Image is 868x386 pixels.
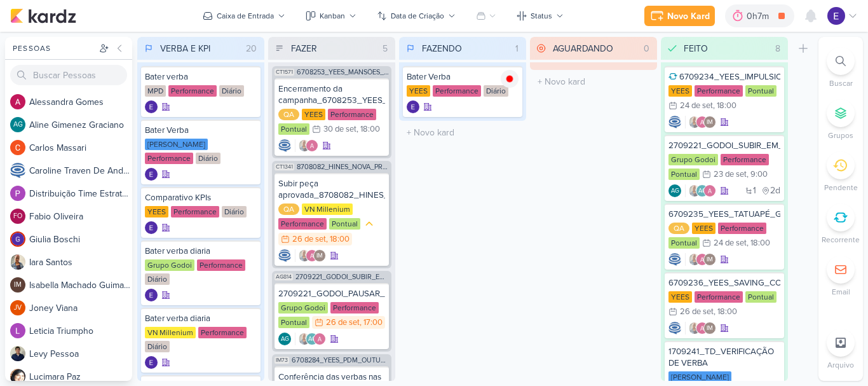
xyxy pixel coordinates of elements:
p: Grupos [828,130,853,141]
div: 24 de set [680,102,713,110]
img: Caroline Traven De Andrade [668,322,681,334]
p: FO [13,213,22,220]
div: D i s t r i b u i ç ã o T i m e E s t r a t é g i c o [29,187,132,200]
div: VN Millenium [302,203,353,215]
div: Criador(a): Eduardo Quaresma [145,100,158,113]
img: Giulia Boschi [10,231,25,247]
div: Encerramento da campanha_6708253_YEES_MANSÕES_SUBIR_PEÇAS_CAMPANHA [278,83,385,106]
div: 1 [510,42,524,55]
img: Caroline Traven De Andrade [278,249,291,262]
img: Eduardo Quaresma [145,221,158,234]
div: 26 de set [680,308,714,316]
div: Performance [198,327,247,338]
div: 8 [770,42,785,55]
div: Grupo Godoi [145,259,194,271]
div: L e v y P e s s o a [29,347,132,361]
img: Alessandra Gomes [703,184,716,197]
div: 20 [241,42,262,55]
div: Criador(a): Caroline Traven De Andrade [668,116,681,128]
div: Joney Viana [10,300,25,315]
div: 6709236_YEES_SAVING_CONTAS_PERFORMANCE [668,277,780,289]
div: 23 de set [714,170,747,179]
span: CT1341 [275,163,294,170]
img: Eduardo Quaresma [145,100,158,113]
div: Criador(a): Caroline Traven De Andrade [278,139,291,152]
div: Bater verba [145,71,257,83]
div: Performance [718,223,766,234]
div: Pontual [329,218,360,230]
div: Criador(a): Aline Gimenez Graciano [668,184,681,197]
div: Performance [168,85,217,97]
span: 1 [753,186,756,195]
img: Distribuição Time Estratégico [10,186,25,201]
div: Performance [433,85,481,97]
div: Performance [695,85,743,97]
p: IM [14,282,22,289]
div: F a b i o O l i v e i r a [29,210,132,223]
div: Criador(a): Eduardo Quaresma [145,356,158,369]
span: CT1571 [275,69,294,76]
img: Lucimara Paz [10,369,25,384]
div: [PERSON_NAME] [145,139,208,150]
img: Iara Santos [688,116,701,128]
div: Criador(a): Aline Gimenez Graciano [278,333,291,345]
div: G i u l i a B o s c h i [29,233,132,246]
div: Diário [219,85,244,97]
div: , 9:00 [747,170,768,179]
img: Caroline Traven De Andrade [668,253,681,266]
p: Pendente [824,182,858,193]
img: Iara Santos [688,184,701,197]
div: Isabella Machado Guimarães [10,277,25,293]
img: Iara Santos [688,322,701,334]
div: , 17:00 [360,319,383,327]
li: Ctrl + F [818,47,863,89]
div: I s a b e l l a M a c h a d o G u i m a r ã e s [29,279,132,292]
div: Aline Gimenez Graciano [668,184,681,197]
div: I a r a S a n t o s [29,256,132,269]
div: , 18:00 [714,308,737,316]
div: Aline Gimenez Graciano [306,333,318,345]
div: Comparativo KPIs [145,192,257,203]
div: 6709235_YEES_TATUAPÉ_GOOGLE_ADS_PALAVRAS_CHAVE_LOCALIZAÇÃO [668,209,780,220]
div: Colaboradores: Iara Santos, Alessandra Gomes, Isabella Machado Guimarães [685,116,716,128]
div: 5 [377,42,393,55]
span: IM73 [275,357,289,364]
div: C a r l o s M a s s a r i [29,141,132,155]
div: Criador(a): Eduardo Quaresma [145,168,158,181]
div: Pontual [745,85,776,97]
div: Aline Gimenez Graciano [278,333,291,345]
span: AG814 [275,273,293,280]
img: Caroline Traven De Andrade [278,139,291,152]
img: tracking [501,70,519,88]
div: Criador(a): Eduardo Quaresma [145,289,158,301]
div: Bater Verba [407,71,519,83]
p: AG [281,336,289,343]
img: Eduardo Quaresma [145,356,158,369]
p: AG [308,336,316,343]
div: 0h7m [747,10,773,23]
div: 2709221_GODOI_SUBIR_EM_PERFORMANCE_PEÇA_ESTÁTICA_INTEGRAÇÃO_AB [668,140,780,151]
div: YEES [407,85,430,97]
img: Eduardo Quaresma [827,7,845,25]
img: Alessandra Gomes [696,253,709,266]
img: Iara Santos [688,253,701,266]
div: , 18:00 [747,239,770,247]
div: Grupo Godoi [278,302,328,314]
div: Colaboradores: Iara Santos, Alessandra Gomes, Isabella Machado Guimarães [685,253,716,266]
div: YEES [668,291,692,303]
img: Caroline Traven De Andrade [10,163,25,178]
img: Leticia Triumpho [10,323,25,338]
span: 6708284_YEES_PDM_OUTUBRO [292,357,389,364]
div: Isabella Machado Guimarães [313,249,326,262]
div: Grupo Godoi [668,154,718,165]
input: Buscar Pessoas [10,65,127,85]
button: Novo Kard [644,6,715,26]
span: 8708082_HINES_NOVA_PROPOSTA_PARA_REUNIAO [297,163,389,170]
div: 26 de set [292,235,326,244]
div: Diário [196,153,220,164]
input: + Novo kard [402,123,524,142]
div: , 18:00 [713,102,736,110]
div: A l i n e G i m e n e z G r a c i a n o [29,118,132,132]
div: , 18:00 [326,235,349,244]
div: Colaboradores: Iara Santos, Alessandra Gomes [295,139,318,152]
